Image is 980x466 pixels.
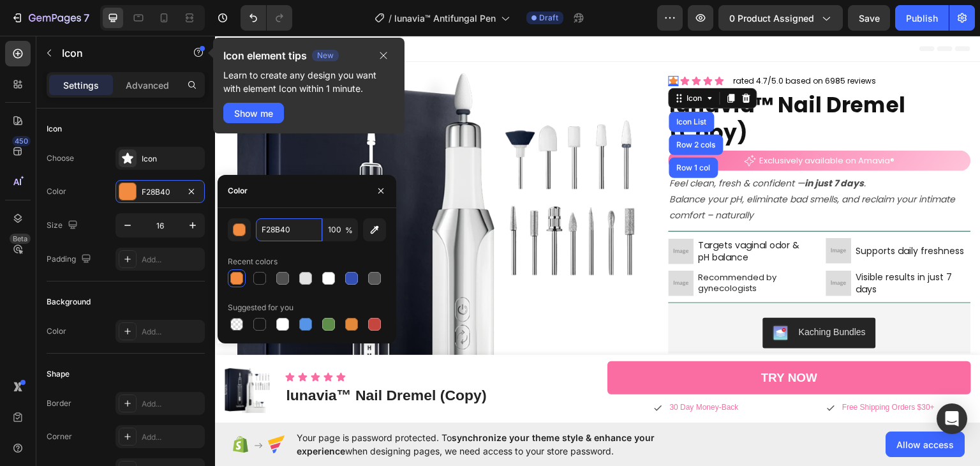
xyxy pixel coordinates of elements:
[228,256,278,267] div: Recent colors
[228,302,293,313] div: Suggested for you
[142,254,202,266] div: Add...
[47,431,72,442] div: Corner
[142,326,202,338] div: Add...
[641,209,750,221] p: Supports daily freshness
[718,5,843,31] button: 0 product assigned
[729,11,814,25] span: 0 product assigned
[539,12,558,24] span: Draft
[47,296,91,308] div: Background
[546,334,603,350] div: TRY NOW
[459,82,494,90] div: Icon List
[142,186,179,198] div: F28B40
[859,13,880,24] span: Save
[10,234,31,244] div: Beta
[627,367,720,377] p: Free Shipping Orders $30+
[392,326,756,359] button: TRY NOW
[455,141,651,154] i: Feel clean, fresh & confident — .
[548,282,661,313] button: Kaching Bundles
[47,368,70,380] div: Shape
[590,141,650,154] strong: in just 7 days
[215,36,980,423] iframe: Design area
[389,11,392,25] span: /
[545,117,680,132] p: Exclusively available on Amavia®
[906,11,938,25] div: Publish
[484,237,597,259] p: Recommended by gynecologists
[454,203,479,229] img: 160x160
[142,398,202,410] div: Add...
[641,236,755,259] p: Visible results in just 7 days
[241,5,292,31] div: Undo/Redo
[895,5,949,31] button: Publish
[896,438,954,451] span: Allow access
[47,217,80,234] div: Size
[297,432,655,456] span: synchronize your theme style & enhance your experience
[47,251,94,268] div: Padding
[584,290,651,303] div: Kaching Bundles
[848,5,890,31] button: Save
[611,235,637,260] img: 160x160
[454,367,523,377] p: 30 Day Money-Back
[558,290,574,305] img: KachingBundles.png
[484,204,597,227] p: Targets vaginal odor & pH balance
[126,79,169,92] p: Advanced
[455,157,741,186] i: Balance your pH, eliminate bad smells, and reclaim your intimate comfort – naturally
[142,432,202,443] div: Add...
[47,326,66,337] div: Color
[937,403,967,434] div: Open Intercom Messenger
[459,105,503,113] div: Row 2 cols
[47,398,71,409] div: Border
[47,153,74,164] div: Choose
[454,55,756,112] h1: lunavia™ Nail Dremel (Copy)
[886,432,965,457] button: Allow access
[70,349,272,371] h1: lunavia™ Nail Dremel (Copy)
[62,45,170,61] p: Icon
[394,11,496,25] span: lunavia™ Antifungal Pen
[5,5,95,31] button: 7
[228,185,248,197] div: Color
[297,431,704,458] span: Your page is password protected. To when designing pages, we need access to your store password.
[12,136,31,146] div: 450
[47,186,66,197] div: Color
[454,235,479,260] img: 256x256
[84,10,89,26] p: 7
[345,225,353,236] span: %
[47,123,62,135] div: Icon
[459,128,498,136] div: Row 1 col
[63,79,99,92] p: Settings
[142,153,202,165] div: Icon
[519,40,662,50] p: rated 4.7/5.0 based on 6985 reviews
[611,202,637,228] img: 348x348
[256,218,322,241] input: Eg: FFFFFF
